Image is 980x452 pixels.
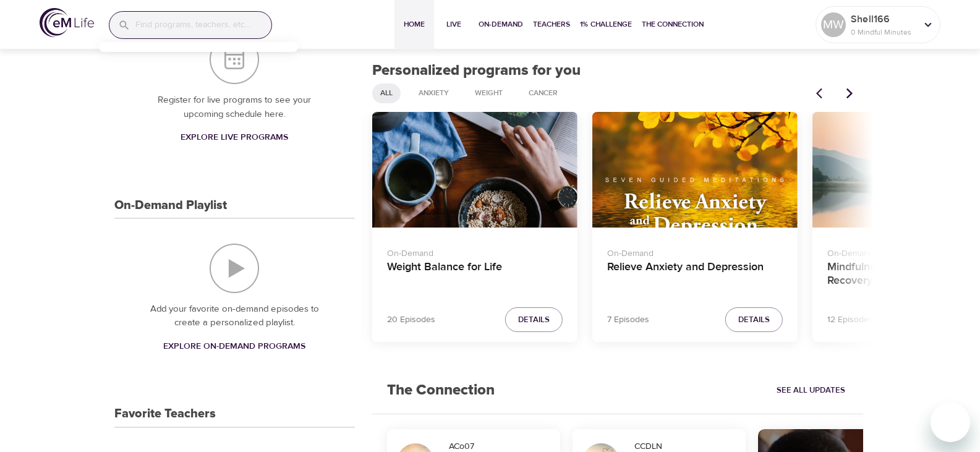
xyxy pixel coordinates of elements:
p: 0 Mindful Minutes [851,27,916,38]
div: Cancer [521,83,566,103]
button: Relieve Anxiety and Depression [592,112,798,228]
input: Find programs, teachers, etc... [135,12,271,38]
span: Teachers [533,18,570,31]
p: On-Demand [607,242,783,260]
span: Anxiety [411,88,456,98]
h3: On-Demand Playlist [114,198,227,213]
h4: Relieve Anxiety and Depression [607,260,783,290]
span: Explore Live Programs [181,130,288,145]
p: Add your favorite on-demand episodes to create a personalized playlist. [139,302,330,330]
h4: Weight Balance for Life [387,260,563,290]
h2: The Connection [372,367,509,414]
span: See All Updates [777,383,845,398]
a: Explore Live Programs [176,126,293,149]
img: logo [40,8,94,37]
h3: Favorite Teachers [114,407,216,421]
img: On-Demand Playlist [210,244,259,293]
button: Previous items [809,80,836,107]
span: Weight [467,88,510,98]
h2: Personalized programs for you [372,62,864,80]
a: Explore On-Demand Programs [158,335,310,358]
p: On-Demand [387,242,563,260]
span: Details [738,313,770,327]
div: Anxiety [411,83,457,103]
span: Live [439,18,469,31]
a: See All Updates [773,381,848,400]
iframe: Button to launch messaging window [931,403,970,442]
p: Shell166 [851,12,916,27]
div: Weight [467,83,511,103]
div: MW [821,12,846,37]
div: All [372,83,401,103]
span: 1% Challenge [580,18,632,31]
button: Weight Balance for Life [372,112,577,228]
p: 20 Episodes [387,313,435,326]
button: Details [505,307,563,333]
span: Explore On-Demand Programs [163,339,305,354]
span: On-Demand [479,18,523,31]
p: 12 Episodes [827,313,873,326]
span: All [373,88,400,98]
button: Details [725,307,783,333]
p: 7 Episodes [607,313,649,326]
span: Home [399,18,429,31]
button: Next items [836,80,863,107]
p: Register for live programs to see your upcoming schedule here. [139,93,330,121]
span: Details [518,313,550,327]
img: Your Live Schedule [210,35,259,84]
span: Cancer [521,88,565,98]
span: The Connection [642,18,704,31]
